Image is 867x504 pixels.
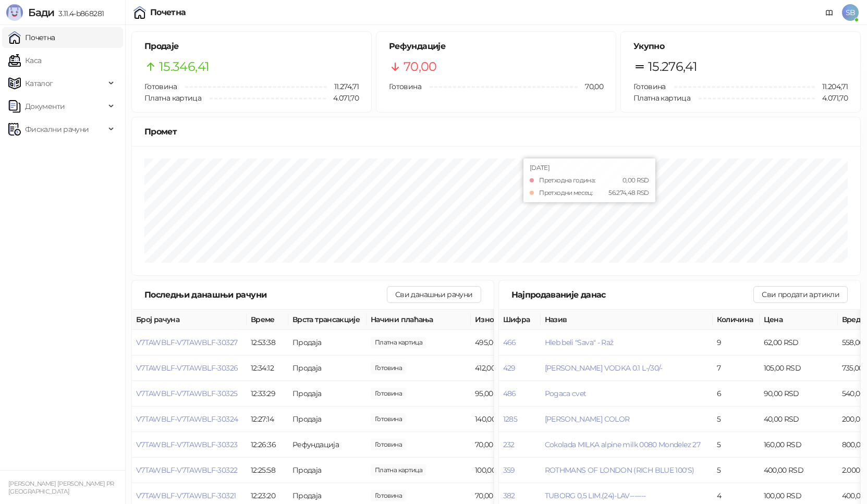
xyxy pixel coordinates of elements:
th: Назив [541,310,713,330]
button: 1285 [503,414,517,424]
td: Продаја [288,458,367,483]
h5: Укупно [633,40,848,53]
td: 140,00 RSD [471,407,549,432]
td: 12:26:36 [247,432,288,458]
th: Износ [471,310,549,330]
span: 412,00 [371,362,406,374]
td: 62,00 RSD [760,330,838,355]
span: Готовина [633,82,666,91]
span: 70,00 [578,81,603,92]
img: Logo [6,4,23,21]
td: Продаја [288,381,367,407]
button: [PERSON_NAME] VODKA 0.1 L-/30/- [545,363,663,373]
div: Последњи данашњи рачуни [144,288,387,301]
button: 486 [503,389,516,398]
span: Платна картица [144,93,201,103]
td: 7 [713,355,760,381]
button: Hleb beli "Sava" - Raž [545,338,614,347]
td: 95,00 RSD [471,381,549,407]
button: Cokolada MILKA alpine milk 0080 Mondelez 27 [545,440,700,449]
td: 400,00 RSD [760,458,838,483]
span: 3.11.4-b868281 [54,9,104,18]
button: 359 [503,465,515,475]
button: 232 [503,440,515,449]
td: Продаја [288,407,367,432]
span: 11.274,71 [327,81,359,92]
span: Готовина [389,82,421,91]
td: 90,00 RSD [760,381,838,407]
td: 5 [713,407,760,432]
span: 70,00 [404,57,437,77]
span: Бади [28,6,54,19]
span: 15.276,41 [648,57,697,77]
span: Фискални рачуни [25,119,89,140]
td: 105,00 RSD [760,355,838,381]
th: Шифра [499,310,541,330]
td: 12:33:29 [247,381,288,407]
th: Количина [713,310,760,330]
button: 382 [503,491,515,500]
td: 12:25:58 [247,458,288,483]
span: V7TAWBLF-V7TAWBLF-30327 [136,338,237,347]
button: TUBORG 0,5 LIM.(24)-LAV------- [545,491,646,500]
a: Каса [8,50,41,71]
td: Рефундација [288,432,367,458]
button: V7TAWBLF-V7TAWBLF-30325 [136,389,237,398]
button: V7TAWBLF-V7TAWBLF-30323 [136,440,237,449]
td: Продаја [288,330,367,355]
h5: Продаје [144,40,359,53]
div: Најпродаваније данас [511,288,754,301]
button: 466 [503,338,516,347]
span: 140,00 [371,413,406,425]
span: 4.071,70 [326,92,359,104]
td: 40,00 RSD [760,407,838,432]
span: Каталог [25,73,53,94]
td: 70,00 RSD [471,432,549,458]
button: Сви продати артикли [753,286,848,303]
span: Платна картица [633,93,690,103]
button: V7TAWBLF-V7TAWBLF-30326 [136,363,238,373]
th: Врста трансакције [288,310,367,330]
span: ROTHMANS OF LONDON (RICH BLUE 100'S) [545,465,694,475]
td: 12:27:14 [247,407,288,432]
th: Цена [760,310,838,330]
span: 70,00 [371,439,406,450]
div: Промет [144,125,848,138]
span: 495,00 [371,337,426,348]
button: 429 [503,363,516,373]
a: Почетна [8,27,55,48]
button: V7TAWBLF-V7TAWBLF-30324 [136,414,238,424]
a: Документација [821,4,838,21]
span: Документи [25,96,65,117]
span: 70,00 [371,490,406,501]
td: Продаја [288,355,367,381]
td: 12:34:12 [247,355,288,381]
small: [PERSON_NAME] [PERSON_NAME] PR [GEOGRAPHIC_DATA] [8,480,114,495]
td: 5 [713,458,760,483]
th: Број рачуна [132,310,247,330]
span: 4.071,70 [815,92,848,104]
td: 495,00 RSD [471,330,549,355]
button: [PERSON_NAME] COLOR [545,414,630,424]
button: Pogaca cvet [545,389,587,398]
button: V7TAWBLF-V7TAWBLF-30321 [136,491,236,500]
button: V7TAWBLF-V7TAWBLF-30322 [136,465,237,475]
span: 95,00 [371,388,406,399]
td: 9 [713,330,760,355]
span: 15.346,41 [159,57,209,77]
span: 11.204,71 [815,81,848,92]
td: 160,00 RSD [760,432,838,458]
span: Готовина [144,82,177,91]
